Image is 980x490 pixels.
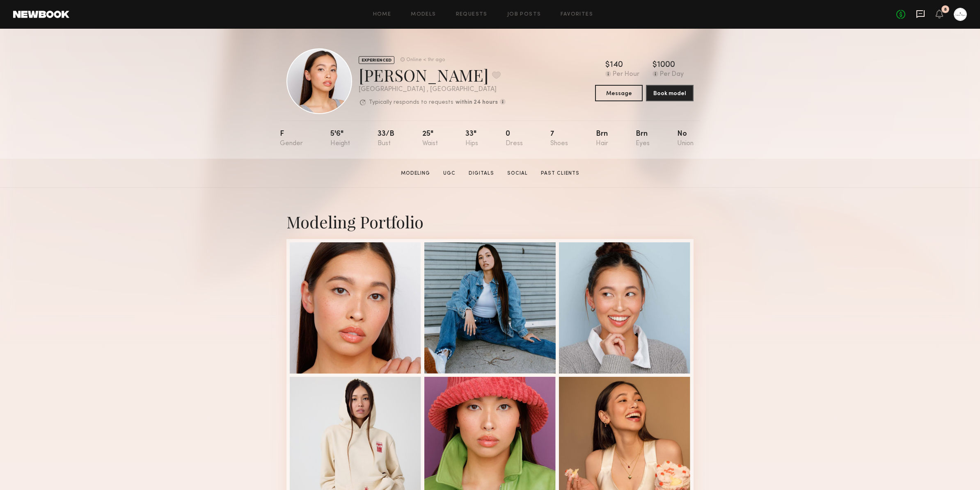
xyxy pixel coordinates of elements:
a: Modeling [398,170,433,177]
div: Per Day [660,71,684,78]
div: $ [653,61,657,69]
div: 140 [610,61,623,69]
div: 0 [506,130,523,147]
button: Message [595,85,643,101]
div: 33" [465,130,478,147]
div: Modeling Portfolio [286,211,694,232]
div: [GEOGRAPHIC_DATA] , [GEOGRAPHIC_DATA] [359,86,506,93]
div: 5'6" [330,130,350,147]
div: Brn [596,130,608,147]
div: 8 [944,7,947,12]
a: Past Clients [538,170,583,177]
div: F [280,130,303,147]
a: Favorites [561,12,593,17]
a: UGC [440,170,459,177]
a: Job Posts [507,12,541,17]
a: Digitals [465,170,497,177]
div: 33/b [378,130,394,147]
p: Typically responds to requests [369,100,453,105]
b: within 24 hours [456,100,498,105]
div: [PERSON_NAME] [359,64,506,86]
div: EXPERIENCED [359,56,394,64]
a: Social [504,170,531,177]
div: Brn [636,130,650,147]
div: 1000 [657,61,675,69]
div: Per Hour [613,71,639,78]
a: Home [373,12,392,17]
a: Models [411,12,436,17]
div: 7 [550,130,568,147]
div: 25" [422,130,438,147]
a: Requests [456,12,488,17]
div: No [677,130,694,147]
div: $ [605,61,610,69]
div: Online < 1hr ago [406,57,445,63]
button: Book model [646,85,694,101]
